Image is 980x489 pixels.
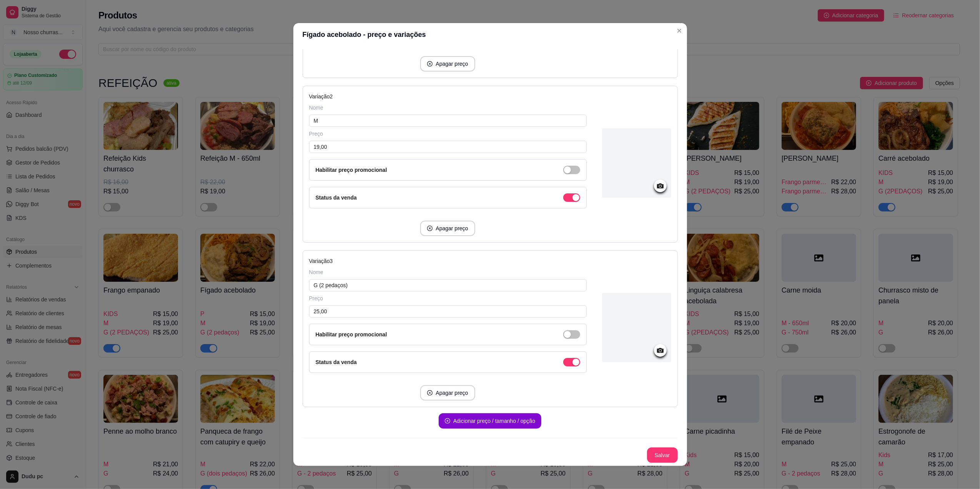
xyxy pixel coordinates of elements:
label: Status da venda [316,195,357,201]
span: close-circle [427,226,433,231]
button: plus-circleAdicionar preço / tamanho / opção [439,413,541,429]
span: Variação 3 [309,258,333,264]
div: Preço [309,294,587,302]
button: close-circleApagar preço [420,385,475,401]
label: Habilitar preço promocional [316,331,387,338]
input: Grande, pequeno, médio [309,279,587,291]
span: close-circle [427,61,433,67]
label: Habilitar preço promocional [316,167,387,173]
button: Salvar [647,447,678,463]
button: close-circleApagar preço [420,221,475,236]
label: Status da venda [316,359,357,365]
div: Preço [309,130,587,138]
span: Variação 2 [309,93,333,100]
input: Grande, pequeno, médio [309,115,587,127]
div: Nome [309,104,587,111]
span: close-circle [427,390,433,396]
button: Close [673,25,686,37]
header: Fígado acebolado - preço e variações [293,23,687,46]
span: plus-circle [445,418,450,424]
button: close-circleApagar preço [420,56,475,72]
div: Nome [309,268,587,276]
